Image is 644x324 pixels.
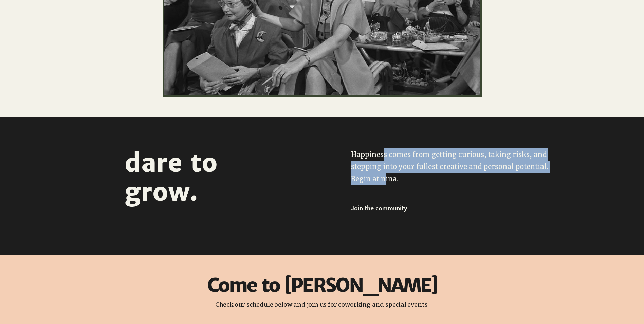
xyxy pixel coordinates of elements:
a: Join the community [351,201,413,215]
span: dare to grow. [125,147,218,208]
span: Happiness comes from getting curious, taking risks, and stepping into your fullest creative and p... [351,150,548,183]
p: Check our schedule below and join us for coworking and special events. [178,301,466,308]
span: Join the community [351,204,407,212]
span: Come to [PERSON_NAME] [207,273,437,297]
